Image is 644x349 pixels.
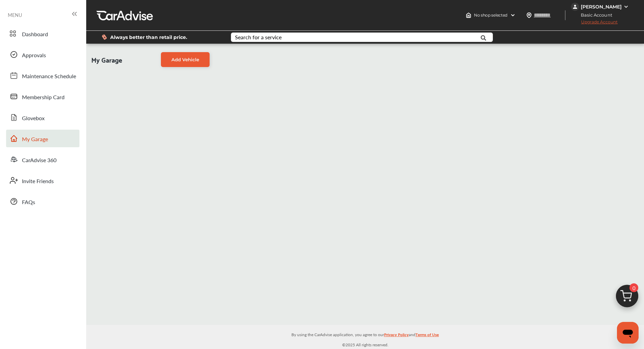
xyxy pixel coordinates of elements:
span: My Garage [91,52,122,67]
img: cart_icon.3d0951e8.svg [611,282,643,314]
a: Dashboard [6,25,79,42]
a: Approvals [6,46,79,63]
span: Basic Account [572,12,617,19]
span: Invite Friends [22,177,54,186]
div: [PERSON_NAME] [581,4,622,10]
p: By using the CarAdvise application, you agree to our and [86,331,644,338]
span: Approvals [22,51,46,60]
a: Maintenance Schedule [6,67,79,84]
span: Add Vehicle [171,57,199,62]
span: Glovebox [22,114,45,123]
span: No shop selected [474,13,507,18]
div: Search for a service [235,35,282,40]
span: FAQs [22,198,35,207]
a: FAQs [6,193,79,210]
img: dollor_label_vector.a70140d1.svg [102,34,107,40]
span: CarAdvise 360 [22,156,56,165]
img: header-divider.bc55588e.svg [565,10,566,20]
a: Add Vehicle [161,52,210,67]
span: Dashboard [22,30,48,39]
a: Privacy Policy [384,331,409,341]
span: Always better than retail price. [110,35,187,40]
img: header-home-logo.8d720a4f.svg [466,13,471,18]
img: WGsFRI8htEPBVLJbROoPRyZpYNWhNONpIPPETTm6eUC0GeLEiAAAAAElFTkSuQmCC [623,4,629,9]
span: Maintenance Schedule [22,72,76,81]
iframe: Button to launch messaging window [617,322,639,344]
a: Membership Card [6,88,79,105]
a: My Garage [6,130,79,147]
span: Membership Card [22,93,65,102]
img: location_vector.a44bc228.svg [526,13,532,18]
span: MENU [8,12,22,18]
a: Invite Friends [6,172,79,189]
a: Terms of Use [415,331,439,341]
span: My Garage [22,135,48,144]
a: CarAdvise 360 [6,151,79,168]
img: header-down-arrow.9dd2ce7d.svg [510,13,516,18]
span: Upgrade Account [571,19,618,28]
span: 0 [629,283,638,292]
img: jVpblrzwTbfkPYzPPzSLxeg0AAAAASUVORK5CYII= [571,3,579,11]
a: Glovebox [6,109,79,126]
